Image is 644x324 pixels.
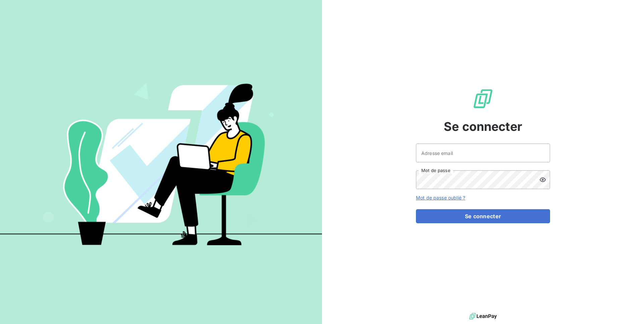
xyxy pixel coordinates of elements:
input: placeholder [416,144,550,162]
button: Se connecter [416,209,550,223]
a: Mot de passe oublié ? [416,195,465,200]
span: Se connecter [444,117,522,136]
img: Logo LeanPay [472,88,494,109]
img: logo [469,311,497,321]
